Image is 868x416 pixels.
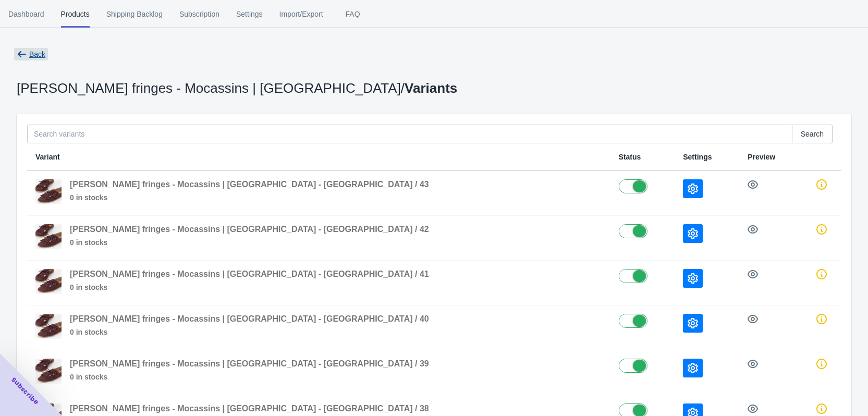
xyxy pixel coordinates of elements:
span: 0 in stocks [70,282,429,292]
span: [PERSON_NAME] fringes - Mocassins | [GEOGRAPHIC_DATA] - [GEOGRAPHIC_DATA] / 39 [70,359,429,368]
button: Search [792,125,833,143]
span: [PERSON_NAME] fringes - Mocassins | [GEOGRAPHIC_DATA] - [GEOGRAPHIC_DATA] / 38 [70,404,429,413]
span: Settings [236,1,263,28]
span: 0 in stocks [70,237,429,248]
span: Subscription [179,1,219,28]
span: Preview [748,153,775,161]
span: Import/Export [279,1,323,28]
span: Search [801,130,824,138]
span: Variants [405,80,457,96]
span: 0 in stocks [70,372,429,382]
span: [PERSON_NAME] fringes - Mocassins | [GEOGRAPHIC_DATA] - [GEOGRAPHIC_DATA] / 43 [70,180,429,189]
span: Settings [683,153,712,161]
span: Variant [35,153,60,161]
span: Back [29,50,45,58]
span: Shipping Backlog [106,1,163,28]
span: FAQ [340,1,366,28]
span: 0 in stocks [70,327,429,337]
span: Subscribe [9,375,41,407]
p: [PERSON_NAME] fringes - Mocassins | [GEOGRAPHIC_DATA] / [17,83,457,93]
input: Search variants [27,125,792,143]
span: [PERSON_NAME] fringes - Mocassins | [GEOGRAPHIC_DATA] - [GEOGRAPHIC_DATA] / 40 [70,314,429,323]
span: [PERSON_NAME] fringes - Mocassins | [GEOGRAPHIC_DATA] - [GEOGRAPHIC_DATA] / 41 [70,270,429,278]
img: Banner_webshop_mobiel_75_a0d44cce-2b6b-4a0a-b69c-191833498d8e.png [35,224,62,249]
img: Banner_webshop_mobiel_75_a0d44cce-2b6b-4a0a-b69c-191833498d8e.png [35,314,62,339]
span: [PERSON_NAME] fringes - Mocassins | [GEOGRAPHIC_DATA] - [GEOGRAPHIC_DATA] / 42 [70,225,429,234]
button: Back [13,45,50,64]
span: Products [61,1,90,28]
span: Dashboard [8,1,44,28]
img: Banner_webshop_mobiel_75_a0d44cce-2b6b-4a0a-b69c-191833498d8e.png [35,179,62,204]
span: Status [619,153,641,161]
img: Banner_webshop_mobiel_75_a0d44cce-2b6b-4a0a-b69c-191833498d8e.png [35,269,62,294]
span: 0 in stocks [70,192,429,203]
